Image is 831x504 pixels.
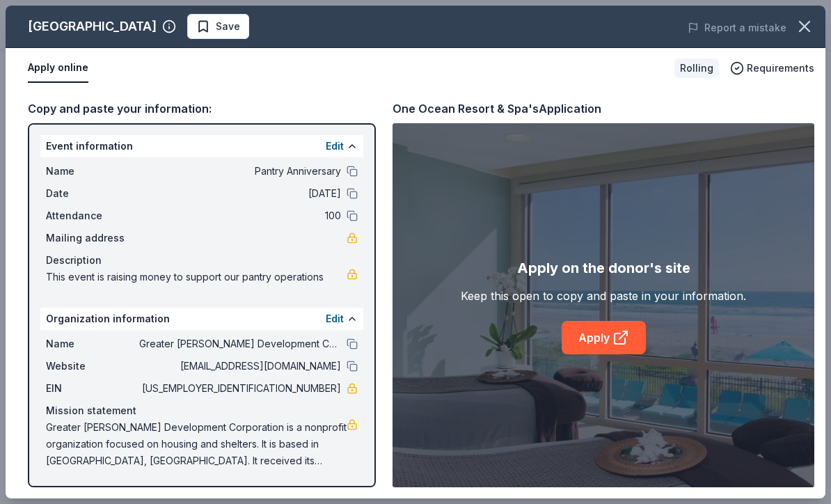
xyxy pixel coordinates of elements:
span: Mailing address [46,230,139,246]
div: Rolling [674,58,719,78]
div: Description [46,252,358,269]
span: Greater [PERSON_NAME] Development Corporation [139,336,341,352]
div: One Ocean Resort & Spa's Application [393,100,601,118]
span: Date [46,185,139,202]
button: Apply online [28,54,88,83]
span: This event is raising money to support our pantry operations [46,269,347,285]
div: Mission statement [46,402,358,419]
div: [GEOGRAPHIC_DATA] [28,15,157,38]
div: Apply on the donor's site [517,257,690,279]
span: Greater [PERSON_NAME] Development Corporation is a nonprofit organization focused on housing and ... [46,419,347,469]
button: Report a mistake [688,19,786,36]
span: Name [46,336,139,352]
a: Apply [562,321,646,354]
span: [DATE] [139,185,341,202]
span: 100 [139,207,341,224]
span: [EMAIL_ADDRESS][DOMAIN_NAME] [139,358,341,375]
div: Organization information [40,308,363,330]
span: Website [46,358,139,375]
div: Copy and paste your information: [28,100,376,118]
span: Save [216,18,240,35]
span: Name [46,163,139,180]
span: Attendance [46,207,139,224]
button: Requirements [730,60,814,77]
button: Save [187,14,249,39]
span: Pantry Anniversary [139,163,341,180]
span: EIN [46,380,139,397]
button: Edit [326,310,344,327]
span: [US_EMPLOYER_IDENTIFICATION_NUMBER] [139,380,341,397]
button: Edit [326,138,344,155]
span: Requirements [747,60,814,77]
div: Keep this open to copy and paste in your information. [461,288,746,304]
div: Event information [40,135,363,157]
